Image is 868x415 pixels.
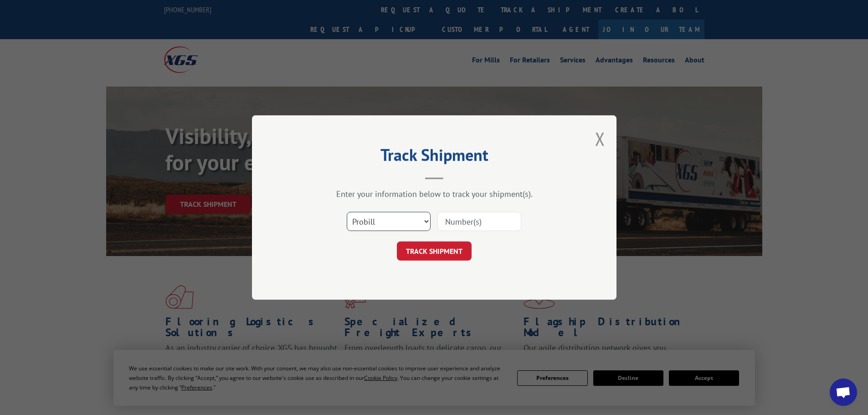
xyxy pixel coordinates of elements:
[595,127,605,151] button: Close modal
[437,212,521,231] input: Number(s)
[298,149,571,166] h2: Track Shipment
[830,379,857,406] div: Open chat
[298,189,571,199] div: Enter your information below to track your shipment(s).
[397,241,472,261] button: TRACK SHIPMENT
